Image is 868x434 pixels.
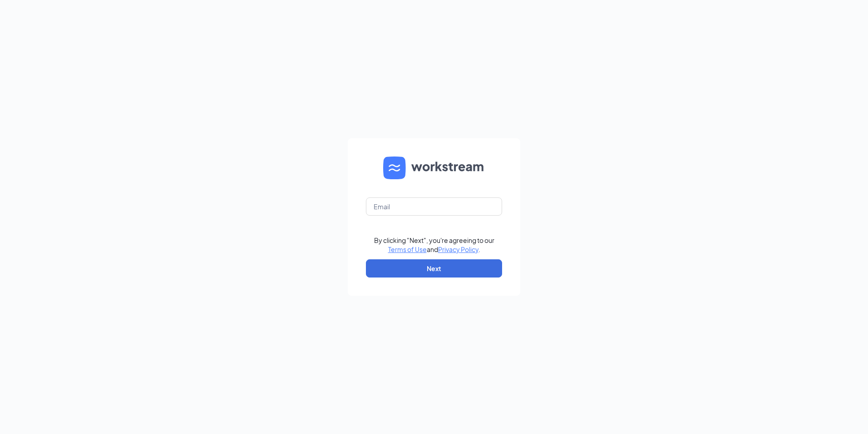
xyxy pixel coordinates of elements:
button: Next [366,259,502,278]
img: WS logo and Workstream text [383,156,485,179]
a: Privacy Policy [438,245,478,253]
input: Email [366,197,502,216]
a: Terms of Use [388,245,427,253]
div: By clicking "Next", you're agreeing to our and . [374,236,494,254]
